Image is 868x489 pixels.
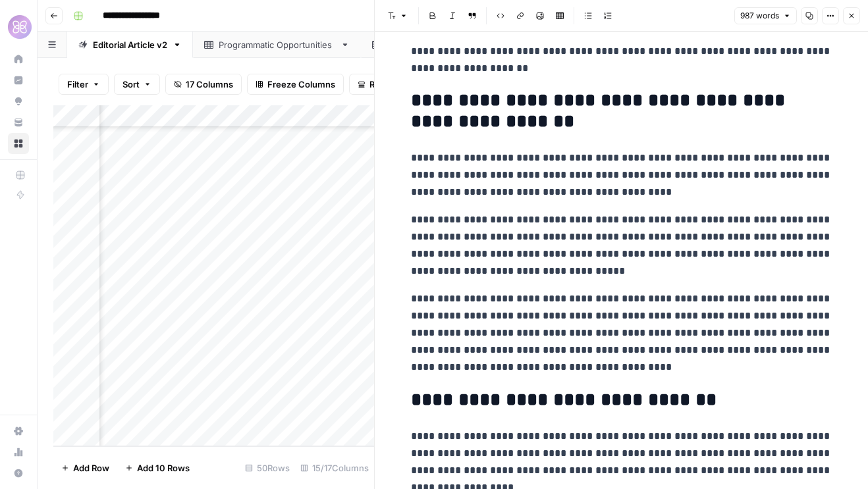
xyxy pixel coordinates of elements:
[740,10,779,22] span: 987 words
[8,133,29,154] a: Browse
[349,74,425,95] button: Row Height
[361,32,485,58] a: Keyword Ideation
[8,49,29,70] a: Home
[93,38,167,51] div: Editorial Article v2
[8,70,29,91] a: Insights
[67,32,193,58] a: Editorial Article v2
[8,442,29,463] a: Usage
[8,11,29,43] button: Workspace: HoneyLove
[165,74,242,95] button: 17 Columns
[67,78,88,91] span: Filter
[8,15,32,39] img: HoneyLove Logo
[734,7,797,24] button: 987 words
[219,38,335,51] div: Programmatic Opportunities
[247,74,344,95] button: Freeze Columns
[8,463,29,484] button: Help + Support
[8,91,29,112] a: Opportunities
[193,32,361,58] a: Programmatic Opportunities
[73,461,109,475] span: Add Row
[295,457,374,478] div: 15/17 Columns
[8,421,29,442] a: Settings
[122,78,140,91] span: Sort
[186,78,233,91] span: 17 Columns
[137,461,190,475] span: Add 10 Rows
[240,457,295,478] div: 50 Rows
[117,457,198,478] button: Add 10 Rows
[8,112,29,133] a: Your Data
[53,457,117,478] button: Add Row
[114,74,160,95] button: Sort
[267,78,335,91] span: Freeze Columns
[59,74,109,95] button: Filter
